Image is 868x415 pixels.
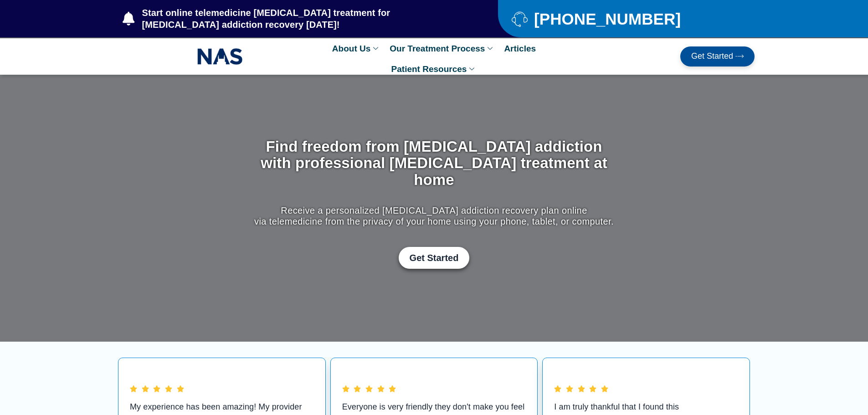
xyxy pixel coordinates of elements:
p: Receive a personalized [MEDICAL_DATA] addiction recovery plan online via telemedicine from the pr... [252,205,616,227]
div: Get Started with Suboxone Treatment by filling-out this new patient packet form [252,247,616,269]
a: Get Started [399,247,470,269]
a: Get Started [680,46,755,67]
img: NAS_email_signature-removebg-preview.png [197,46,243,67]
span: [PHONE_NUMBER] [532,13,681,25]
a: [PHONE_NUMBER] [512,11,732,27]
a: Articles [499,38,540,59]
a: Our Treatment Process [385,38,499,59]
span: Start online telemedicine [MEDICAL_DATA] treatment for [MEDICAL_DATA] addiction recovery [DATE]! [140,7,462,31]
span: Get Started [410,252,459,263]
a: Patient Resources [387,59,482,79]
h1: Find freedom from [MEDICAL_DATA] addiction with professional [MEDICAL_DATA] treatment at home [252,138,616,188]
span: Get Started [691,52,733,61]
a: About Us [328,38,385,59]
a: Start online telemedicine [MEDICAL_DATA] treatment for [MEDICAL_DATA] addiction recovery [DATE]! [123,7,462,31]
